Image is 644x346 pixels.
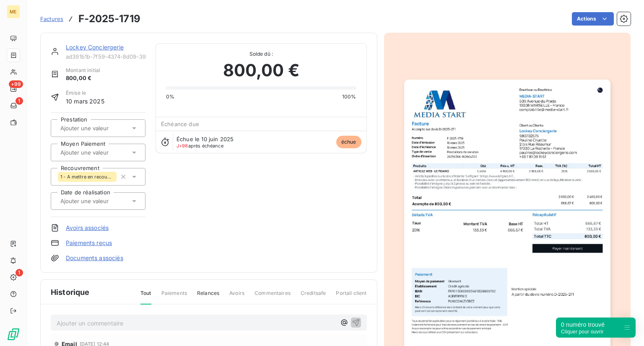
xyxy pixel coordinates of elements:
[229,289,244,304] span: Avoirs
[336,289,366,304] span: Portail client
[66,67,100,74] span: Montant initial
[197,289,219,304] span: Relances
[66,239,112,247] a: Paiements reçus
[161,121,199,127] span: Échéance due
[66,74,100,83] span: 800,00 €
[9,80,23,88] span: +99
[223,58,299,83] span: 800,00 €
[301,289,326,304] span: Creditsafe
[177,136,234,142] span: Échue le 10 juin 2025
[60,124,144,132] input: Ajouter une valeur
[40,15,63,22] span: Factures
[342,93,356,101] span: 100%
[78,11,140,26] h3: F-2025-1719
[572,12,614,26] button: Actions
[66,224,109,232] a: Avoirs associés
[60,149,144,156] input: Ajouter une valeur
[254,289,291,304] span: Commentaires
[66,254,123,262] a: Documents associés
[161,289,187,304] span: Paiements
[166,93,174,101] span: 0%
[60,197,144,205] input: Ajouter une valeur
[66,89,104,97] span: Émise le
[60,174,114,179] span: 1 - A mettre en recouvrement
[177,143,223,148] span: après échéance
[166,50,356,58] span: Solde dû :
[51,287,90,298] span: Historique
[16,269,23,276] span: 1
[66,44,124,51] a: Lockey Conciergerie
[336,136,361,148] span: échue
[40,15,63,23] a: Factures
[140,289,151,305] span: Tout
[66,53,145,60] span: ad391b1b-7f59-4374-8d09-3904f811dbe9
[7,328,20,341] img: Logo LeanPay
[177,143,188,149] span: J+98
[7,5,20,18] div: ME
[16,97,23,105] span: 1
[66,97,104,106] span: 10 mars 2025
